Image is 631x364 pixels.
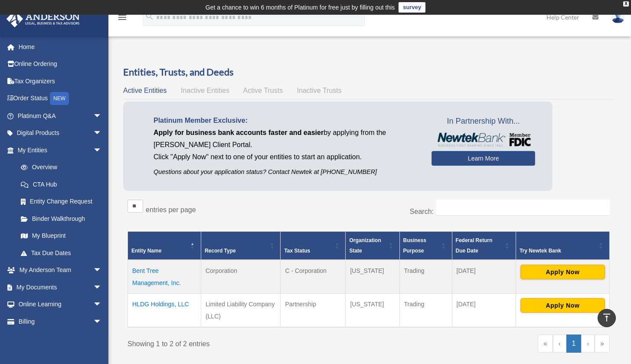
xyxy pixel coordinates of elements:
span: arrow_drop_down [93,141,111,159]
span: arrow_drop_down [93,296,111,314]
th: Record Type: Activate to sort [201,232,281,260]
span: arrow_drop_down [93,262,111,279]
span: Apply for business bank accounts faster and easier [154,129,324,136]
span: Inactive Entities [181,87,229,94]
th: Try Newtek Bank : Activate to sort [516,232,609,260]
th: Tax Status: Activate to sort [281,232,346,260]
span: arrow_drop_down [93,125,111,142]
th: Federal Return Due Date: Activate to sort [452,232,516,260]
span: arrow_drop_down [93,313,111,331]
a: Billingarrow_drop_down [6,313,115,330]
a: Learn More [432,151,535,166]
a: Binder Walkthrough [12,210,111,227]
a: survey [399,2,425,13]
td: C - Corporation [281,260,346,294]
td: [DATE] [452,260,516,294]
td: Trading [399,294,452,328]
div: Showing 1 to 2 of 2 entries [128,334,362,350]
span: arrow_drop_down [93,279,111,296]
a: Overview [12,159,106,176]
button: Apply Now [520,298,605,313]
span: Federal Return Due Date [456,237,493,254]
a: Online Learningarrow_drop_down [6,296,115,313]
i: search [145,12,154,21]
th: Organization State: Activate to sort [346,232,399,260]
a: Tax Organizers [6,72,115,90]
td: [US_STATE] [346,294,399,328]
i: menu [117,12,128,23]
span: Inactive Trusts [297,87,342,94]
p: Click "Apply Now" next to one of your entities to start an application. [154,151,418,163]
a: First [538,334,553,353]
a: Home [6,38,115,56]
a: Entity Change Request [12,193,111,210]
img: Anderson Advisors Platinum Portal [4,10,82,27]
td: Bent Tree Management, Inc. [128,260,201,294]
td: Limited Liability Company (LLC) [201,294,281,328]
td: Corporation [201,260,281,294]
span: arrow_drop_down [93,107,111,125]
th: Entity Name: Activate to invert sorting [128,232,201,260]
th: Business Purpose: Activate to sort [399,232,452,260]
a: My Entitiesarrow_drop_down [6,141,111,159]
div: Try Newtek Bank [520,246,596,256]
span: Entity Name [131,248,161,254]
td: Partnership [281,294,346,328]
span: Active Trusts [243,87,283,94]
button: Apply Now [520,265,605,279]
i: vertical_align_top [602,312,612,323]
a: My Anderson Teamarrow_drop_down [6,262,115,279]
span: Organization State [349,237,381,254]
p: Platinum Member Exclusive: [154,115,418,127]
img: User Pic [611,11,624,23]
a: CTA Hub [12,176,111,193]
h3: Entities, Trusts, and Deeds [123,66,614,79]
a: menu [117,15,128,23]
label: Search: [410,208,434,215]
a: vertical_align_top [598,309,616,327]
img: NewtekBankLogoSM.png [436,133,531,147]
label: entries per page [146,206,196,213]
span: In Partnership With... [432,115,535,128]
a: Tax Due Dates [12,244,111,262]
span: Active Entities [123,87,167,94]
a: Order StatusNEW [6,90,115,108]
a: Digital Productsarrow_drop_down [6,125,115,142]
a: My Blueprint [12,227,111,245]
span: Business Purpose [403,237,426,254]
td: [DATE] [452,294,516,328]
a: Online Ordering [6,56,115,73]
a: Platinum Q&Aarrow_drop_down [6,107,115,125]
p: Questions about your application status? Contact Newtek at [PHONE_NUMBER] [154,167,418,177]
td: HLDG Holdings, LLC [128,294,201,328]
div: Get a chance to win 6 months of Platinum for free just by filling out this [206,2,395,13]
div: NEW [50,92,69,105]
span: Tax Status [284,248,310,254]
td: Trading [399,260,452,294]
td: [US_STATE] [346,260,399,294]
p: by applying from the [PERSON_NAME] Client Portal. [154,127,418,151]
div: close [623,1,629,7]
a: My Documentsarrow_drop_down [6,279,115,296]
span: Record Type [205,248,236,254]
a: Events Calendar [6,330,115,348]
